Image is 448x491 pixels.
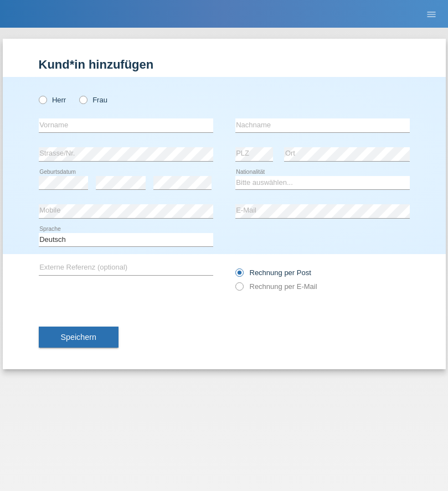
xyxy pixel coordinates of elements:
[420,11,442,17] a: menu
[39,96,66,104] label: Herr
[235,268,311,277] label: Rechnung per Post
[235,282,243,296] input: Rechnung per E-Mail
[79,96,86,103] input: Frau
[39,96,46,103] input: Herr
[39,327,119,348] button: Speichern
[39,58,410,71] h1: Kund*in hinzufügen
[426,9,437,20] i: menu
[61,333,96,342] span: Speichern
[235,282,317,291] label: Rechnung per E-Mail
[235,268,243,282] input: Rechnung per Post
[79,96,107,104] label: Frau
